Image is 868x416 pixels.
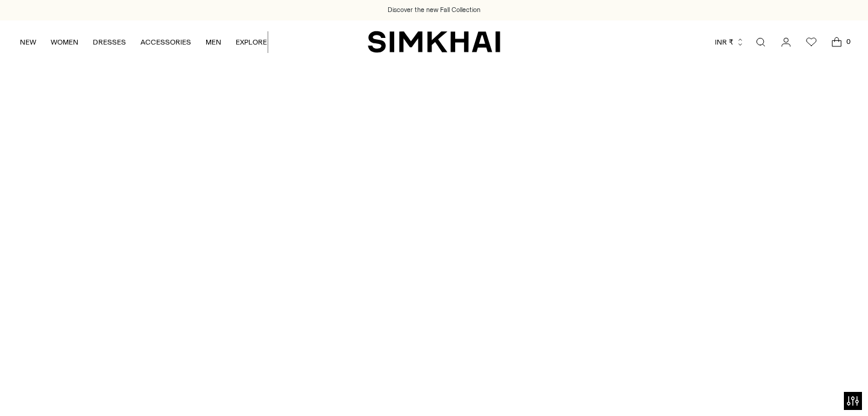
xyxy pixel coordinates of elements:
a: DRESSES [93,29,126,55]
a: WOMEN [51,29,78,55]
a: Discover the new Fall Collection [388,5,480,15]
span: 0 [843,36,854,47]
a: Wishlist [799,30,823,54]
button: INR ₹ [715,29,744,55]
a: Open search modal [749,30,773,54]
a: ACCESSORIES [140,29,191,55]
a: NEW [20,29,36,55]
a: SIMKHAI [368,30,500,54]
a: EXPLORE [236,29,267,55]
a: Open cart modal [825,30,849,54]
a: Go to the account page [774,30,798,54]
a: MEN [206,29,221,55]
